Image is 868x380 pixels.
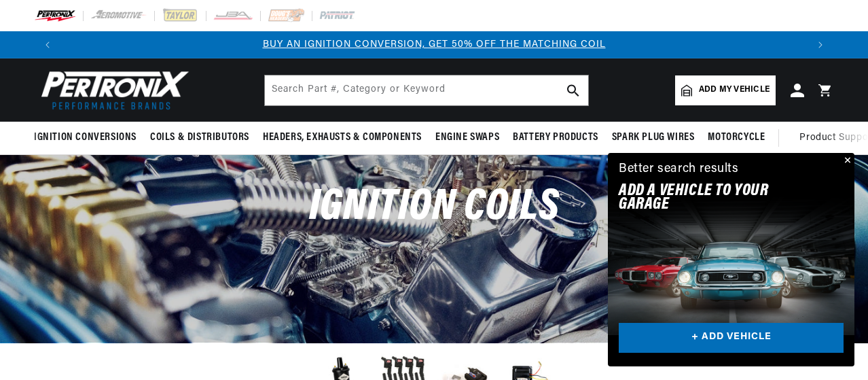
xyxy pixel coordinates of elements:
[34,131,137,145] span: Ignition Conversions
[61,37,807,52] div: Announcement
[619,160,739,179] div: Better search results
[150,131,249,145] span: Coils & Distributors
[309,186,559,230] span: Ignition Coils
[612,131,695,145] span: Spark Plug Wires
[435,131,499,145] span: Engine Swaps
[605,122,702,154] summary: Spark Plug Wires
[263,39,606,50] a: BUY AN IGNITION CONVERSION, GET 50% OFF THE MATCHING COIL
[143,122,256,154] summary: Coils & Distributors
[34,67,190,114] img: Pertronix
[699,84,770,97] span: Add my vehicle
[513,131,598,145] span: Battery Products
[34,122,143,154] summary: Ignition Conversions
[506,122,605,154] summary: Battery Products
[429,122,506,154] summary: Engine Swaps
[265,75,588,105] input: Search Part #, Category or Keyword
[838,153,854,169] button: Close
[263,131,422,145] span: Headers, Exhausts & Components
[708,131,765,145] span: Motorcycle
[807,31,834,58] button: Translation missing: en.sections.announcements.next_announcement
[256,122,429,154] summary: Headers, Exhausts & Components
[619,184,810,212] h2: Add A VEHICLE to your garage
[619,323,844,353] a: + ADD VEHICLE
[701,122,772,154] summary: Motorcycle
[34,31,61,58] button: Translation missing: en.sections.announcements.previous_announcement
[61,37,807,52] div: 1 of 3
[675,75,776,105] a: Add my vehicle
[558,75,588,105] button: search button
